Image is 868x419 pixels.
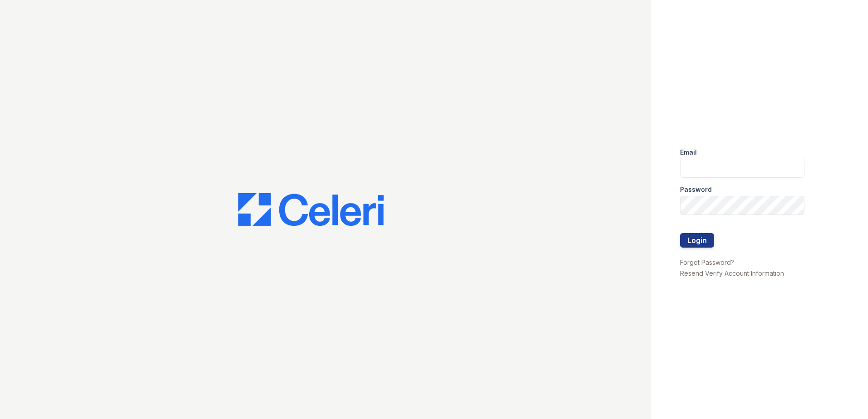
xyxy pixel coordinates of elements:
[680,233,714,248] button: Login
[680,185,712,194] label: Password
[680,148,697,157] label: Email
[680,258,734,266] a: Forgot Password?
[238,193,384,226] img: CE_Logo_Blue-a8612792a0a2168367f1c8372b55b34899dd931a85d93a1a3d3e32e68fde9ad4.png
[680,269,784,277] a: Resend Verify Account Information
